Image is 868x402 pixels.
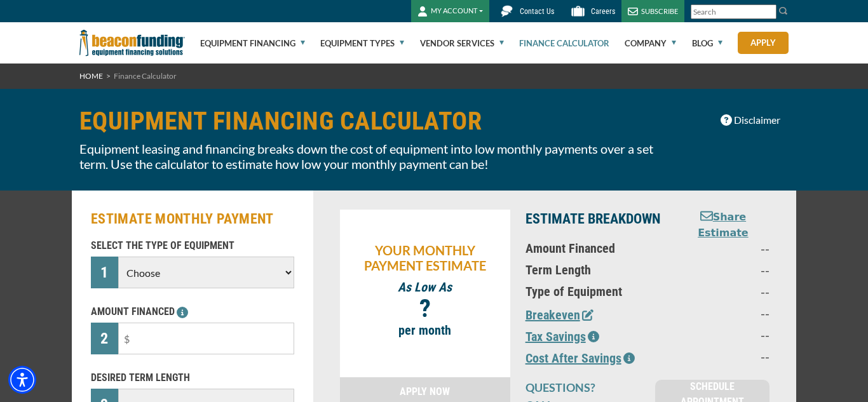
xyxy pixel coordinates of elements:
[677,210,770,241] button: Share Estimate
[677,241,770,256] p: --
[91,304,294,319] p: AMOUNT FINANCED
[692,23,722,64] a: Blog
[420,23,504,64] a: Vendor Services
[691,4,776,19] input: Search
[526,241,661,256] p: Amount Financed
[8,366,36,394] div: Accessibility Menu
[677,349,770,364] p: --
[118,323,294,354] input: $
[677,262,770,278] p: --
[346,323,504,338] p: per month
[625,23,676,64] a: Company
[79,108,668,135] h1: EQUIPMENT FINANCING CALCULATOR
[320,23,404,64] a: Equipment Types
[763,7,773,17] a: Clear search text
[200,23,305,64] a: Equipment Financing
[526,305,593,325] button: Breakeven
[91,238,294,253] p: SELECT THE TYPE OF EQUIPMENT
[738,32,789,54] a: Apply
[526,284,661,299] p: Type of Equipment
[519,23,609,64] a: Finance Calculator
[114,71,177,81] span: Finance Calculator
[526,327,599,346] button: Tax Savings
[526,210,661,229] p: ESTIMATE BREAKDOWN
[677,327,770,342] p: --
[346,301,504,316] p: ?
[520,7,554,16] span: Contact Us
[346,243,504,273] p: YOUR MONTHLY PAYMENT ESTIMATE
[526,262,661,278] p: Term Length
[79,141,668,171] p: Equipment leasing and financing breaks down the cost of equipment into low monthly payments over ...
[778,6,789,16] img: Search
[526,349,635,368] button: Cost After Savings
[526,380,640,395] p: QUESTIONS?
[79,22,185,64] img: Beacon Funding Corporation logo
[346,279,504,295] p: As Low As
[677,305,770,321] p: --
[677,284,770,299] p: --
[79,71,103,81] a: HOME
[591,7,615,16] span: Careers
[91,370,294,385] p: DESIRED TERM LENGTH
[712,108,789,132] button: Disclaimer
[91,257,118,288] div: 1
[91,323,118,354] div: 2
[734,112,780,128] span: Disclaimer
[91,210,294,229] h2: ESTIMATE MONTHLY PAYMENT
